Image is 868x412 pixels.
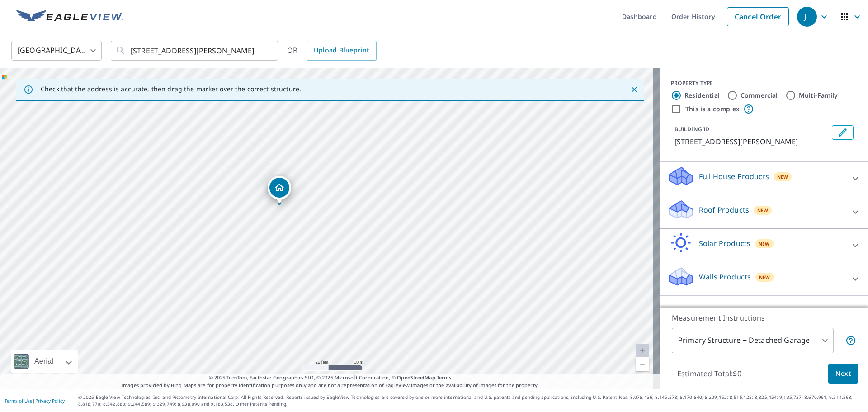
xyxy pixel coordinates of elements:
div: JL [797,7,817,27]
div: Aerial [32,350,56,373]
span: © 2025 TomTom, Earthstar Geographics SIO, © 2025 Microsoft Corporation, © [209,374,452,382]
div: Full House ProductsNew [667,166,861,191]
div: [GEOGRAPHIC_DATA] [11,38,102,63]
p: Walls Products [699,271,751,282]
span: New [757,207,769,214]
div: Dropped pin, building 1, Residential property, 2799 SE Bluem Way Port Saint Lucie, FL 34952 [268,176,291,204]
div: Solar ProductsNew [667,232,861,258]
p: [STREET_ADDRESS][PERSON_NAME] [675,136,828,147]
a: Upload Blueprint [307,41,376,61]
a: Current Level 20, Zoom Out [636,357,649,371]
span: Next [835,368,851,379]
div: Aerial [11,350,78,373]
p: Roof Products [699,204,749,215]
a: Terms [437,374,452,381]
span: Upload Blueprint [314,45,369,56]
a: Privacy Policy [35,398,65,404]
p: BUILDING ID [675,125,709,133]
button: Close [628,84,640,95]
input: Search by address or latitude-longitude [131,38,259,63]
span: New [777,173,788,180]
div: OR [287,41,377,61]
span: New [759,274,770,281]
a: Current Level 20, Zoom In Disabled [636,344,649,357]
p: Measurement Instructions [672,313,856,323]
p: Estimated Total: $0 [670,364,749,384]
div: PROPERTY TYPE [671,79,857,87]
label: Commercial [741,91,778,100]
a: OpenStreetMap [397,374,435,381]
a: Terms of Use [5,398,33,404]
p: Check that the address is accurate, then drag the marker over the correct structure. [41,85,301,93]
span: Your report will include the primary structure and a detached garage if one exists. [845,335,856,346]
div: Walls ProductsNew [667,266,861,292]
span: New [759,240,770,247]
p: Full House Products [699,171,769,182]
div: Roof ProductsNew [667,199,861,225]
button: Next [828,364,858,384]
label: Residential [684,91,720,100]
p: © 2025 Eagle View Technologies, Inc. and Pictometry International Corp. All Rights Reserved. Repo... [78,394,863,407]
p: | [5,398,65,403]
a: Cancel Order [727,7,789,26]
button: Edit building 1 [832,125,854,140]
div: Primary Structure + Detached Garage [672,328,834,353]
img: EV Logo [16,10,123,24]
p: Solar Products [699,238,750,249]
label: Multi-Family [799,91,838,100]
label: This is a complex [685,104,740,114]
